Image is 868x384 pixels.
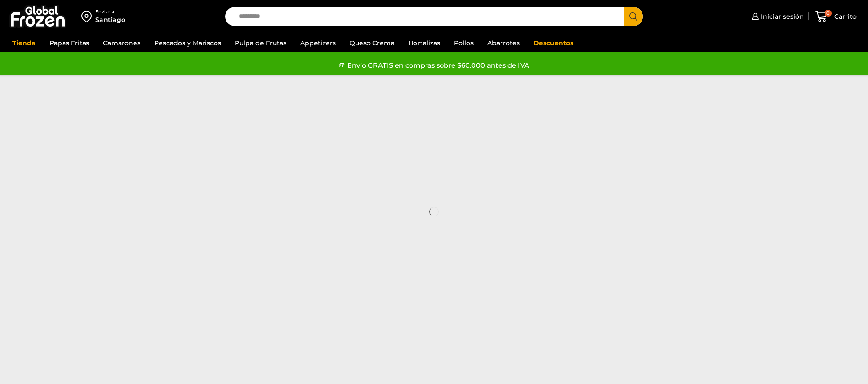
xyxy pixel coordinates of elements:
a: Iniciar sesión [749,7,804,26]
a: Queso Crema [345,34,399,52]
a: Pulpa de Frutas [230,34,291,52]
a: Camarones [98,34,145,52]
img: address-field-icon.svg [81,9,95,24]
a: Abarrotes [483,34,524,52]
a: Tienda [8,34,40,52]
a: Papas Fritas [45,34,94,52]
a: Hortalizas [404,34,445,52]
span: Iniciar sesión [759,12,804,21]
div: Enviar a [95,9,125,15]
div: Santiago [95,15,125,24]
span: 0 [825,10,832,17]
button: Search button [624,7,643,26]
a: Pescados y Mariscos [150,34,226,52]
span: Carrito [832,12,857,21]
a: Appetizers [296,34,340,52]
a: Descuentos [529,34,578,52]
a: Pollos [449,34,478,52]
a: 0 Carrito [813,6,859,27]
